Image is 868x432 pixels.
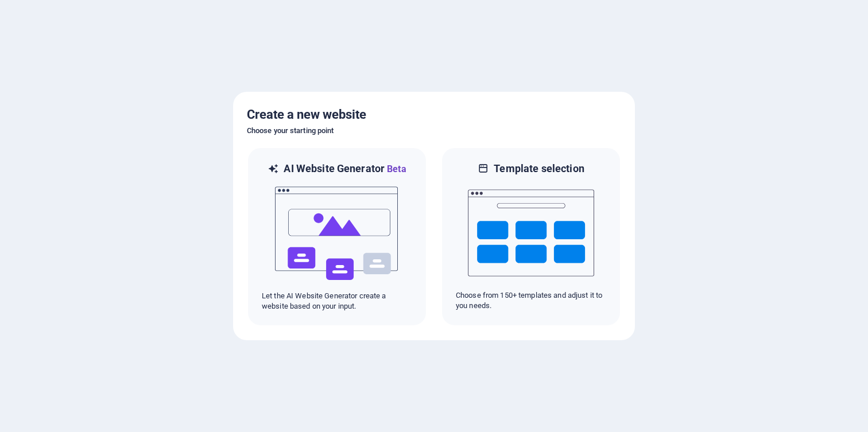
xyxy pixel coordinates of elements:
h6: AI Website Generator [284,162,406,176]
img: ai [274,176,400,291]
h6: Choose your starting point [247,124,621,138]
span: Beta [385,164,406,174]
h6: Template selection [494,162,584,176]
div: Template selectionChoose from 150+ templates and adjust it to you needs. [441,147,621,326]
h5: Create a new website [247,106,621,124]
p: Choose from 150+ templates and adjust it to you needs. [456,290,606,311]
div: AI Website GeneratorBetaaiLet the AI Website Generator create a website based on your input. [247,147,427,326]
p: Let the AI Website Generator create a website based on your input. [262,291,412,312]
